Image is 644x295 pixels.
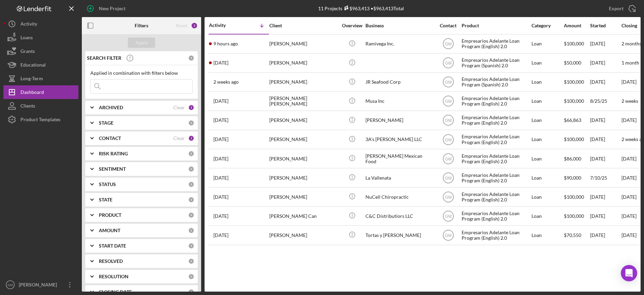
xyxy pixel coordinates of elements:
div: 8/25/25 [590,92,621,110]
div: Loan [531,35,563,53]
div: 0 [188,212,194,218]
b: CLOSING DATE [99,289,132,295]
b: STATE [99,197,113,202]
span: $100,000 [564,136,584,142]
div: 0 [188,151,194,157]
div: 0 [188,273,194,280]
time: 2025-09-19 20:29 [213,60,228,66]
button: Grants [3,44,78,58]
div: 0 [188,55,194,61]
time: 2025-09-22 07:49 [213,41,238,46]
div: Empresarios Adelante Loan Program (English) 2.0 [462,226,530,244]
div: Dashboard [20,85,44,101]
div: [PERSON_NAME] [269,73,338,91]
button: Product Templates [3,113,78,126]
div: 0 [188,227,194,234]
div: $963,413 [342,5,370,11]
div: Loan [531,150,563,168]
div: 11 Projects • $963,413 Total [318,5,404,11]
div: Clients [20,99,35,114]
div: Product Templates [20,113,60,128]
span: $90,000 [564,175,581,181]
text: GM [445,42,451,46]
text: GM [445,80,451,85]
text: GM [445,99,451,104]
time: 2025-05-22 12:59 [213,233,228,238]
span: $70,550 [564,232,581,238]
b: START DATE [99,243,126,249]
div: Business [365,23,434,28]
div: Empresarios Adelante Loan Program (English) 2.0 [462,111,530,129]
b: STAGE [99,120,114,126]
b: SEARCH FILTER [87,55,121,61]
div: [DATE] [590,111,621,129]
time: [DATE] [621,194,636,200]
div: [PERSON_NAME] [269,169,338,187]
div: Empresarios Adelante Loan Program (English) 2.0 [462,188,530,206]
a: Loans [3,31,78,44]
time: [DATE] [621,79,636,85]
div: Loans [20,31,33,46]
time: 2 weeks [621,98,638,104]
button: New Project [82,2,132,15]
div: Applied in combination with filters below [90,70,193,76]
time: [DATE] [621,232,636,238]
text: GM [8,283,13,287]
div: 0 [188,181,194,187]
div: 0 [188,289,194,295]
b: RESOLUTION [99,274,129,279]
div: [DATE] [590,188,621,206]
div: 1 [188,135,194,141]
div: Empresarios Adelante Loan Program (Spanish) 2.0 [462,54,530,72]
div: Open Intercom Messenger [621,265,637,281]
div: Client [269,23,338,28]
div: Loan [531,207,563,225]
div: [DATE] [590,226,621,244]
time: [DATE] [621,117,636,123]
text: GM [445,156,451,161]
div: Reset [176,23,188,28]
div: New Project [99,2,125,15]
div: [DATE] [590,73,621,91]
div: Loan [531,54,563,72]
div: C&C Distributiors LLC [365,207,434,225]
div: NuCell Chiropractic [365,188,434,206]
div: Grants [20,44,35,60]
div: Apply [135,38,148,48]
b: STATUS [99,182,116,187]
div: Activity [209,23,239,28]
div: Empresarios Adelante Loan Program (English) 2.0 [462,130,530,149]
b: RESOLVED [99,258,123,264]
div: [PERSON_NAME] [269,54,338,72]
div: [PERSON_NAME] Mexican Food [365,150,434,168]
div: Empresarios Adelante Loan Program (English) 2.0 [462,150,530,168]
text: GM [445,195,451,199]
div: Loan [531,111,563,129]
text: GM [445,61,451,66]
div: 2 [191,22,198,29]
a: Activity [3,17,78,31]
time: [DATE] [621,175,636,181]
time: 2025-07-25 02:09 [213,137,228,142]
div: [PERSON_NAME] [365,111,434,129]
span: $50,000 [564,60,581,66]
text: GM [445,233,451,238]
div: [DATE] [590,54,621,72]
button: Educational [3,58,78,72]
div: Clear [173,136,185,141]
div: 0 [188,258,194,264]
a: Dashboard [3,85,78,99]
div: Ramivega Inc. [365,35,434,53]
time: 2025-07-18 16:57 [213,175,228,181]
div: [PERSON_NAME] [17,278,61,293]
a: Long-Term [3,72,78,85]
time: [DATE] [621,156,636,161]
div: 0 [188,120,194,126]
span: $66,863 [564,117,581,123]
div: Overview [339,23,365,28]
time: [DATE] [621,213,636,219]
b: CONTACT [99,136,121,141]
b: RISK RATING [99,151,128,156]
div: [PERSON_NAME] [269,35,338,53]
